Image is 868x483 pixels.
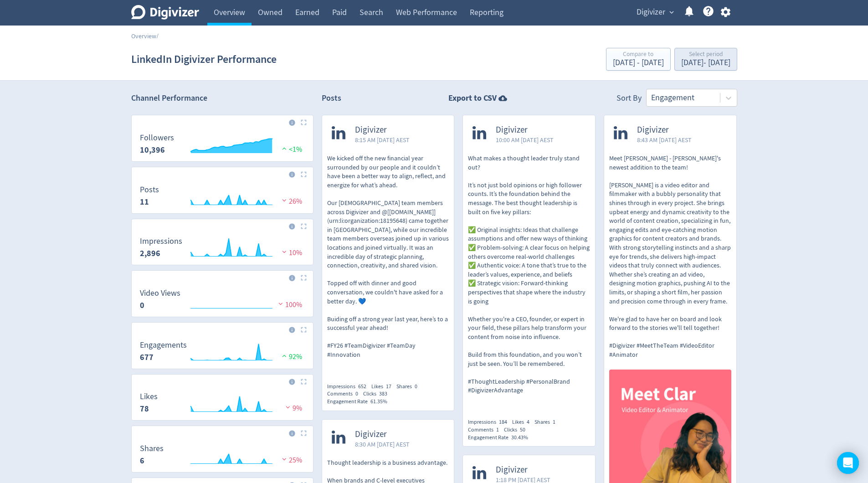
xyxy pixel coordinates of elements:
div: Clicks [363,390,392,398]
div: Compare to [613,51,664,59]
svg: Followers 10,396 [135,134,309,158]
div: Select period [681,51,730,59]
span: 652 [358,383,366,390]
img: negative-performance.svg [280,197,289,204]
span: Digivizer [355,429,410,440]
button: Digivizer [633,5,676,20]
span: 25% [280,456,302,465]
strong: 10,396 [140,144,165,155]
p: What makes a thought leader truly stand out? It’s not just bold opinions or high follower counts.... [468,154,590,395]
div: Impressions [468,418,512,426]
strong: 6 [140,455,144,466]
svg: Shares 6 [135,444,309,468]
div: Comments [468,426,504,434]
span: Digivizer [496,125,554,135]
strong: 11 [140,196,149,207]
a: Overview [131,32,156,40]
span: 0 [355,390,358,397]
div: Shares [534,418,560,426]
span: 0 [415,383,417,390]
span: 92% [280,352,302,361]
div: Likes [371,383,396,391]
span: 1 [553,418,555,426]
a: Digivizer8:15 AM [DATE] AESTWe kicked off the new financial year surrounded by our people and it ... [322,115,454,375]
dt: Impressions [140,236,182,247]
span: 9% [283,404,302,413]
span: 50 [520,426,525,433]
span: 184 [499,418,507,426]
span: 17 [386,383,391,390]
dt: Followers [140,133,174,143]
dt: Engagements [140,340,187,350]
img: negative-performance.svg [283,404,293,411]
h1: LinkedIn Digivizer Performance [131,45,277,74]
span: expand_more [668,8,676,16]
div: Shares [396,383,422,391]
strong: 78 [140,403,149,414]
span: 61.35% [370,398,387,405]
p: Meet [PERSON_NAME] - [PERSON_NAME]'s newest addition to the team! [PERSON_NAME] is a video editor... [609,154,731,360]
span: Digivizer [637,5,665,20]
dt: Shares [140,443,164,454]
span: 8:15 AM [DATE] AEST [355,135,410,144]
img: positive-performance.svg [280,145,289,152]
img: negative-performance.svg [280,248,289,255]
dt: Video Views [140,288,180,298]
span: <1% [280,145,302,154]
span: 8:30 AM [DATE] AEST [355,440,410,449]
span: 30.43% [511,434,528,441]
span: 4 [527,418,529,426]
h2: Channel Performance [131,92,313,104]
dt: Likes [140,391,158,402]
img: Placeholder [301,119,307,125]
dt: Posts [140,185,159,195]
div: Engagement Rate [468,434,533,442]
strong: 677 [140,352,154,363]
svg: Posts 11 [135,185,309,210]
span: 10:00 AM [DATE] AEST [496,135,554,144]
div: Open Intercom Messenger [837,452,859,474]
strong: Export to CSV [448,92,497,104]
strong: 2,896 [140,248,160,259]
span: 10% [280,248,302,257]
div: Likes [512,418,534,426]
div: Sort By [616,92,642,107]
img: positive-performance.svg [280,352,289,359]
span: 8:43 AM [DATE] AEST [637,135,692,144]
img: Placeholder [301,171,307,177]
img: Placeholder [301,379,307,385]
button: Compare to[DATE] - [DATE] [606,48,671,71]
span: Digivizer [637,125,692,135]
svg: Engagements 677 [135,341,309,365]
h2: Posts [322,92,341,107]
span: 100% [276,300,302,309]
strong: 0 [140,300,144,311]
span: / [156,32,159,40]
div: [DATE] - [DATE] [613,59,664,67]
img: negative-performance.svg [276,300,285,307]
img: negative-performance.svg [280,456,289,462]
img: Placeholder [301,223,307,229]
img: Placeholder [301,430,307,436]
svg: Likes 78 [135,392,309,416]
span: 26% [280,197,302,206]
div: Engagement Rate [327,398,392,406]
span: 1 [496,426,499,433]
div: Impressions [327,383,371,391]
div: [DATE] - [DATE] [681,59,730,67]
img: Placeholder [301,327,307,333]
svg: Video Views 0 [135,289,309,313]
button: Select period[DATE]- [DATE] [674,48,737,71]
svg: Impressions 2,896 [135,237,309,261]
div: Clicks [504,426,530,434]
div: Comments [327,390,363,398]
a: Digivizer10:00 AM [DATE] AESTWhat makes a thought leader truly stand out? It’s not just bold opin... [463,115,595,411]
span: Digivizer [496,465,550,475]
span: Digivizer [355,125,410,135]
p: We kicked off the new financial year surrounded by our people and it couldn’t have been a better ... [327,154,449,360]
span: 383 [379,390,387,397]
img: Placeholder [301,275,307,281]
